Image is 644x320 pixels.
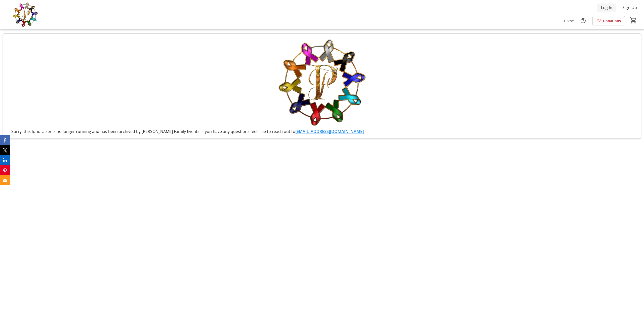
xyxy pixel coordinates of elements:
[560,16,578,25] a: Home
[564,18,574,23] span: Home
[629,16,638,25] button: Cart
[3,2,48,27] img: Peart Family Events's Logo
[578,16,588,26] button: Help
[597,4,616,12] button: Log In
[603,18,621,23] span: Donations
[295,129,364,134] a: [EMAIL_ADDRESS][DOMAIN_NAME]
[601,5,612,11] span: Log In
[618,4,641,12] button: Sign Up
[592,16,625,25] a: Donations
[243,38,401,126] img: Peart Family Events logo
[622,5,637,11] span: Sign Up
[7,128,637,134] div: Sorry, this fundraiser is no longer running and has been archived by [PERSON_NAME] Family Events....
